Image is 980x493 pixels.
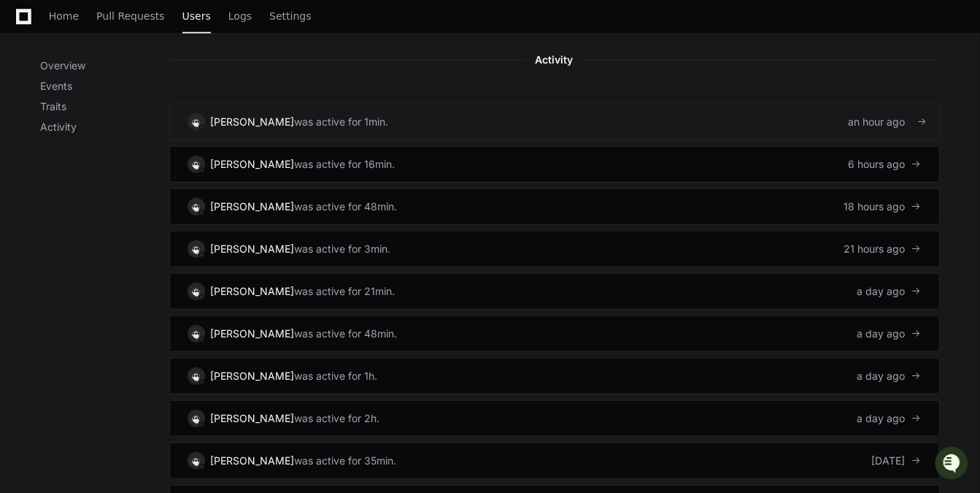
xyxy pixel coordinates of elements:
[169,188,940,225] a: [PERSON_NAME]was active for 48min.18 hours ago
[844,242,922,256] div: 21 hours ago
[211,242,295,256] div: [PERSON_NAME]
[189,242,203,256] img: 9.svg
[15,58,266,82] div: Welcome
[211,199,295,214] div: [PERSON_NAME]
[169,146,940,183] a: [PERSON_NAME]was active for 16min.6 hours ago
[96,12,164,20] span: Pull Requests
[228,12,252,20] span: Logs
[849,115,922,129] div: an hour ago
[295,115,389,129] div: was active for 1min.
[857,411,922,426] div: a day ago
[857,284,922,299] div: a day ago
[211,411,295,426] div: [PERSON_NAME]
[527,51,582,69] span: Activity
[169,231,940,267] a: [PERSON_NAME]was active for 3min.21 hours ago
[857,369,922,383] div: a day ago
[189,454,203,467] img: 9.svg
[103,153,177,164] a: Powered byPylon
[169,358,940,394] a: [PERSON_NAME]was active for 1h.a day ago
[41,58,169,73] p: Overview
[189,199,203,213] img: 9.svg
[49,12,79,20] span: Home
[41,99,169,114] p: Traits
[295,411,380,426] div: was active for 2h.
[189,115,203,129] img: 9.svg
[211,454,295,468] div: [PERSON_NAME]
[844,199,922,214] div: 18 hours ago
[248,113,266,131] button: Start new chat
[41,120,169,134] p: Activity
[269,12,311,20] span: Settings
[295,284,396,299] div: was active for 21min.
[41,79,169,93] p: Events
[15,109,41,135] img: 1756235613930-3d25f9e4-fa56-45dd-b3ad-e072dfbd1548
[169,273,940,310] a: [PERSON_NAME]was active for 21min.a day ago
[189,411,203,425] img: 9.svg
[189,157,203,171] img: 9.svg
[933,445,973,484] iframe: Open customer support
[295,157,396,172] div: was active for 16min.
[169,443,940,479] a: [PERSON_NAME]was active for 35min.[DATE]
[295,199,398,214] div: was active for 48min.
[295,326,398,341] div: was active for 48min.
[169,104,940,140] a: [PERSON_NAME]was active for 1min.an hour ago
[211,369,295,383] div: [PERSON_NAME]
[872,454,922,468] div: [DATE]
[50,109,239,123] div: Start new chat
[15,15,44,44] img: PlayerZero
[211,326,295,341] div: [PERSON_NAME]
[295,369,378,383] div: was active for 1h.
[169,400,940,437] a: [PERSON_NAME]was active for 2h.a day ago
[849,157,922,172] div: 6 hours ago
[189,326,203,340] img: 9.svg
[857,326,922,341] div: a day ago
[169,316,940,352] a: [PERSON_NAME]was active for 48min.a day ago
[145,153,177,164] span: Pylon
[189,284,203,298] img: 9.svg
[211,284,295,299] div: [PERSON_NAME]
[182,12,211,20] span: Users
[211,157,295,172] div: [PERSON_NAME]
[189,369,203,383] img: 9.svg
[50,123,185,135] div: We're available if you need us!
[295,242,391,256] div: was active for 3min.
[211,115,295,129] div: [PERSON_NAME]
[295,454,397,468] div: was active for 35min.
